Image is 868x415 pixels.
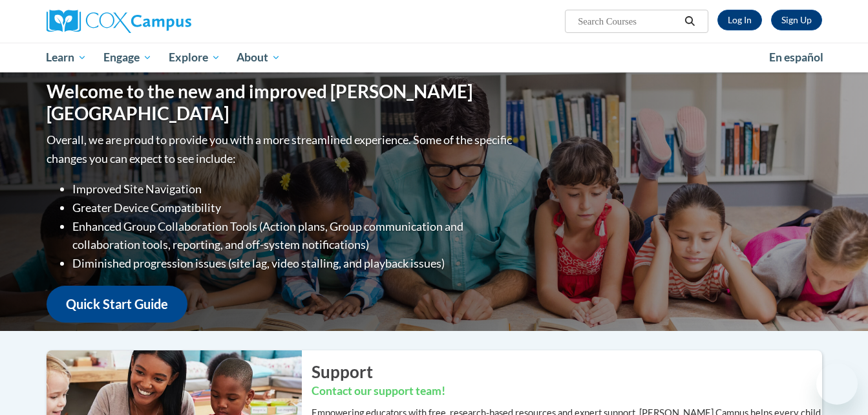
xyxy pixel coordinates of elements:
[47,81,515,124] h1: Welcome to the new and improved [PERSON_NAME][GEOGRAPHIC_DATA]
[717,10,762,30] a: Log In
[47,286,187,323] a: Quick Start Guide
[46,50,87,65] span: Learn
[312,383,822,399] h3: Contact our support team!
[312,360,822,383] h2: Support
[72,198,515,217] li: Greater Device Compatibility
[577,14,680,29] input: Search Courses
[169,50,220,65] span: Explore
[72,254,515,273] li: Diminished progression issues (site lag, video stalling, and playback issues)
[160,43,229,72] a: Explore
[72,180,515,198] li: Improved Site Navigation
[27,43,842,72] div: Main menu
[47,131,515,168] p: Overall, we are proud to provide you with a more streamlined experience. Some of the specific cha...
[38,43,96,72] a: Learn
[47,10,191,33] img: Cox Campus
[771,10,822,30] a: Register
[769,50,823,64] span: En español
[47,10,292,33] a: Cox Campus
[95,43,160,72] a: Engage
[72,217,515,255] li: Enhanced Group Collaboration Tools (Action plans, Group communication and collaboration tools, re...
[237,50,281,65] span: About
[761,44,832,71] a: En español
[680,14,699,29] button: Search
[228,43,289,72] a: About
[816,363,858,405] iframe: Button to launch messaging window
[103,50,152,65] span: Engage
